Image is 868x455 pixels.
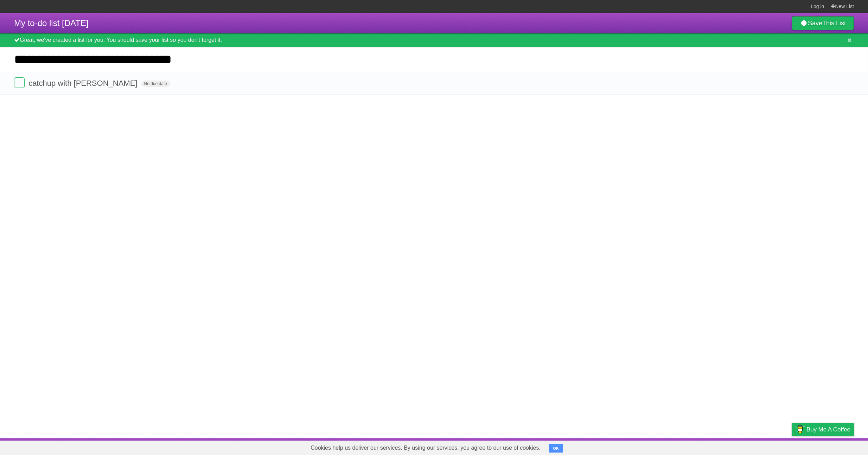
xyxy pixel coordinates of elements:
[304,441,548,455] span: Cookies help us deliver our services. By using our services, you agree to our use of cookies.
[14,77,25,88] label: Done
[698,440,713,453] a: About
[759,440,774,453] a: Terms
[792,16,854,30] a: SaveThis List
[28,79,139,88] span: catchup with [PERSON_NAME]
[795,423,805,435] img: Buy me a coffee
[822,20,846,27] b: This List
[783,440,801,453] a: Privacy
[792,423,854,436] a: Buy me a coffee
[806,423,850,436] span: Buy me a coffee
[721,440,750,453] a: Developers
[14,18,89,28] span: My to-do list [DATE]
[810,440,854,453] a: Suggest a feature
[141,81,170,87] span: No due date
[549,444,563,453] button: OK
